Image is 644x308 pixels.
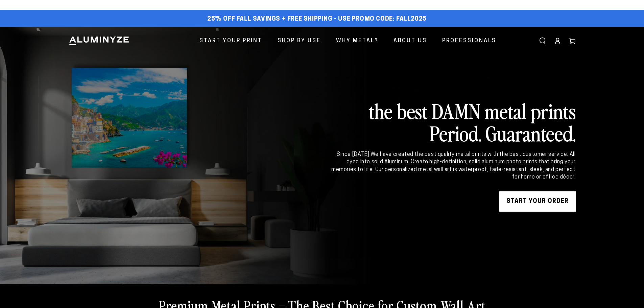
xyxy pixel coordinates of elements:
[437,32,501,50] a: Professionals
[194,32,267,50] a: Start Your Print
[331,32,383,50] a: Why Metal?
[272,32,326,50] a: Shop By Use
[442,36,496,46] span: Professionals
[393,36,427,46] span: About Us
[330,99,576,144] h2: the best DAMN metal prints Period. Guaranteed.
[69,36,129,46] img: Aluminyze
[199,36,262,46] span: Start Your Print
[278,36,321,46] span: Shop By Use
[388,32,432,50] a: About Us
[499,191,576,212] a: START YOUR Order
[207,16,427,23] span: 25% off FALL Savings + Free Shipping - Use Promo Code: FALL2025
[336,36,378,46] span: Why Metal?
[535,33,550,48] summary: Search our site
[330,151,576,181] div: Since [DATE] We have created the best quality metal prints with the best customer service. All dy...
